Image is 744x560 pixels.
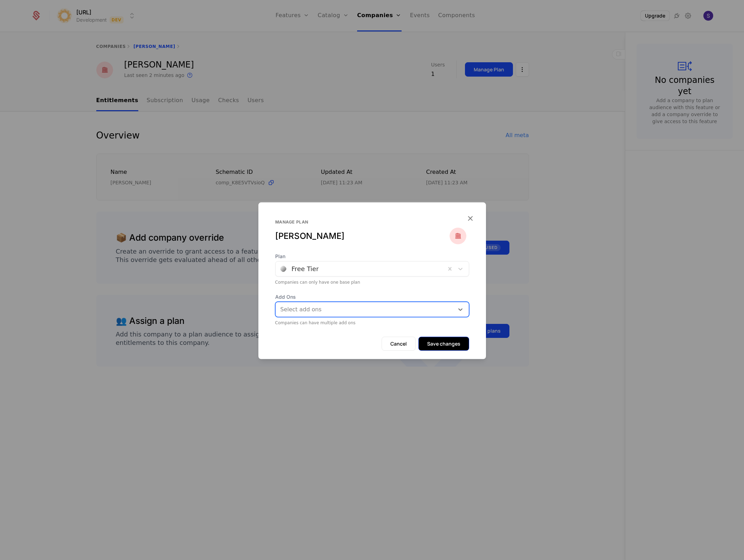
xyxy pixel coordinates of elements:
div: Companies can have multiple add ons [275,320,469,325]
img: red.png [450,227,466,244]
span: Add Ons [275,293,469,300]
div: Companies can only have one base plan [275,279,469,285]
div: Select add ons [280,305,451,313]
button: Save changes [418,336,469,350]
div: Manage plan [275,219,450,225]
span: Plan [275,253,469,260]
div: [PERSON_NAME] [275,230,450,241]
button: Cancel [382,336,416,350]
